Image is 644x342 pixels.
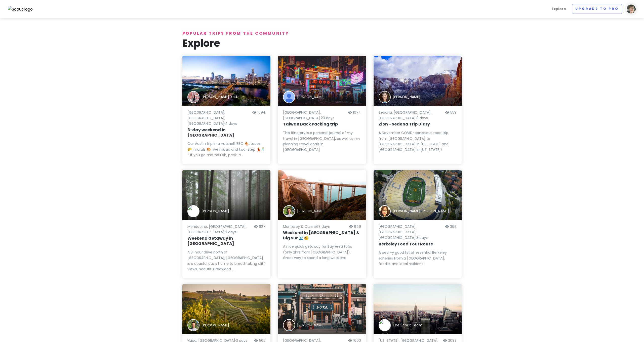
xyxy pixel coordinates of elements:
span: 559 [450,110,457,115]
a: Explore [550,4,568,14]
p: [GEOGRAPHIC_DATA], [GEOGRAPHIC_DATA], [GEOGRAPHIC_DATA] · 4 days [187,110,250,126]
div: [PERSON_NAME] [202,208,229,214]
img: Trip author [379,91,391,103]
img: Trip author [187,319,199,331]
div: A November COVID-conscious road trip from [GEOGRAPHIC_DATA] to [GEOGRAPHIC_DATA] in [US_STATE] an... [379,130,457,153]
a: shallow focus photography of seashore with waves under orange sunsetTrip author[PERSON_NAME] [PER... [374,170,462,278]
span: 627 [259,224,265,229]
div: [PERSON_NAME] You [202,94,237,100]
h6: 3-day weekend in [GEOGRAPHIC_DATA] [187,127,265,138]
img: Trip author [187,91,199,103]
div: [PERSON_NAME] [202,322,229,328]
img: Trip author [283,91,295,103]
h6: Weekend in [GEOGRAPHIC_DATA] & Big Sur 🌊🐠 [283,230,361,241]
p: Popular trips from the community [182,30,462,37]
img: Trip author [379,319,391,331]
h6: Weekend Getaway in [GEOGRAPHIC_DATA] [187,236,265,246]
h1: Explore [182,37,462,50]
div: A nice quick getaway for Bay Area folks (only 2hrs from [GEOGRAPHIC_DATA]). Great way to spend a ... [283,244,361,261]
img: Trip author [283,319,295,331]
img: Trip author [283,205,295,217]
h6: Zion - Sedona Trip Diary [379,122,457,127]
a: time-lapse photography car lights on bridgeTrip author[PERSON_NAME] You[GEOGRAPHIC_DATA], [GEOGRA... [182,56,270,164]
a: Upgrade to Pro [572,4,622,14]
span: 1094 [257,110,265,115]
a: mountains in winterTrip author[PERSON_NAME]Sedona, [GEOGRAPHIC_DATA], [GEOGRAPHIC_DATA]·8 days559... [374,56,462,164]
p: [GEOGRAPHIC_DATA], [GEOGRAPHIC_DATA] · 20 days [283,110,346,121]
div: [PERSON_NAME] [297,208,325,214]
a: Trip author[PERSON_NAME]Monterey & Carmel·3 days649Weekend in [GEOGRAPHIC_DATA] & Big Sur 🌊🐠A nic... [278,170,366,278]
div: [PERSON_NAME] [297,94,325,100]
span: 1074 [353,110,361,115]
span: 649 [354,224,361,229]
div: A 3-hour drive north of [GEOGRAPHIC_DATA], [GEOGRAPHIC_DATA] is a coastal oasis home to breathtak... [187,249,265,272]
div: A bear-y good list of essential Berkeley eateries from a [GEOGRAPHIC_DATA], foodie, and local res... [379,250,457,267]
p: Mendocino, [GEOGRAPHIC_DATA], [GEOGRAPHIC_DATA] · 2 days [187,224,252,235]
p: [GEOGRAPHIC_DATA], [GEOGRAPHIC_DATA], [GEOGRAPHIC_DATA] · 3 days [379,224,443,241]
a: temple entrance with bright lightsTrip author[PERSON_NAME][GEOGRAPHIC_DATA], [GEOGRAPHIC_DATA]·20... [278,56,366,164]
img: Trip author [187,205,199,217]
div: This itinerary is a personal journal of my travel in [GEOGRAPHIC_DATA], as well as my planning tr... [283,130,361,153]
h6: Taiwan Back Packing trip [283,122,361,127]
div: Our Austin trip in a nutshell: BBQ 🍖, tacos 🌮, murals 🎨, live music and two-step 💃🕺 * If you go a... [187,141,265,158]
span: 396 [450,224,457,229]
h6: Berkeley Food Tour Route [379,242,457,247]
div: [PERSON_NAME] [297,322,325,328]
a: forest covered with fogTrip author[PERSON_NAME]Mendocino, [GEOGRAPHIC_DATA], [GEOGRAPHIC_DATA]·2 ... [182,170,270,278]
div: The Scout Team [393,322,422,328]
div: [PERSON_NAME] [393,94,420,100]
img: Scout logo [8,6,33,13]
p: Monterey & Carmel · 3 days [283,224,347,229]
div: [PERSON_NAME] [PERSON_NAME] [393,208,449,214]
p: Sedona, [GEOGRAPHIC_DATA], [GEOGRAPHIC_DATA] · 8 days [379,110,443,121]
img: User profile [626,4,636,14]
img: Trip author [379,205,391,217]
